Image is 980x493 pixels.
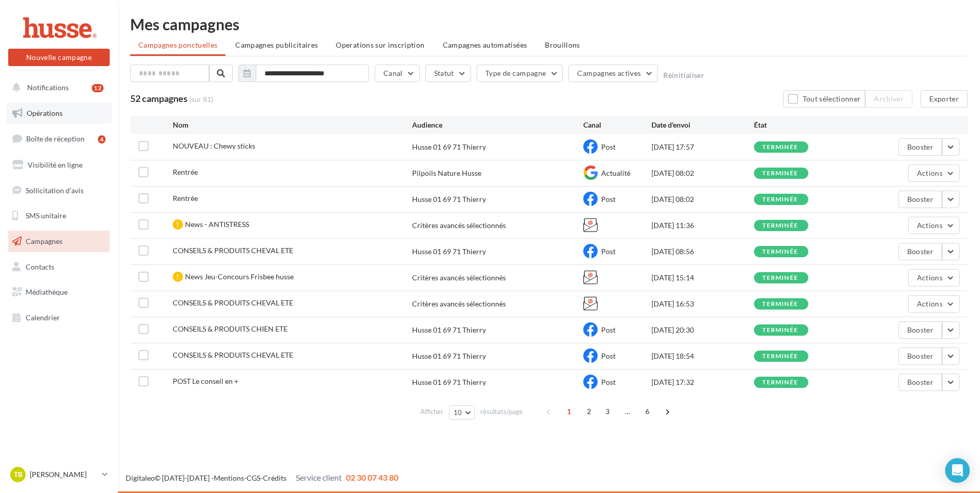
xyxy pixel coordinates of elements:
span: Sollicitation d'avis [26,186,84,194]
span: Service client [296,473,342,482]
span: NOUVEAU : Chewy sticks [173,141,255,150]
a: Visibilité en ligne [6,154,112,176]
button: Actions [908,295,959,313]
span: 02 30 07 43 80 [346,473,398,482]
button: Statut [425,65,471,82]
span: Opérations [27,109,63,117]
span: Campagnes actives [577,69,641,77]
span: Visibilité en ligne [28,160,83,169]
div: Husse 01 69 71 Thierry [412,351,486,361]
button: Nouvelle campagne [8,49,110,66]
div: État [754,120,856,130]
a: Calendrier [6,307,112,328]
div: terminée [762,353,798,360]
div: terminée [762,249,798,255]
span: (sur 81) [189,94,213,105]
div: Mes campagnes [130,16,968,32]
span: TB [14,469,23,480]
a: Sollicitation d'avis [6,180,112,201]
a: Boîte de réception4 [6,128,112,150]
span: News Jeu-Concours Frisbee husse [185,272,294,281]
div: [DATE] 17:32 [651,377,754,387]
a: Crédits [263,474,287,482]
a: Digitaleo [126,474,155,482]
span: Post [601,378,616,386]
span: résultats/page [480,407,523,417]
button: Booster [899,138,942,156]
span: Rentrée [173,168,198,176]
div: [DATE] 20:30 [651,325,754,335]
div: Audience [412,120,583,130]
button: Type de campagne [477,65,563,82]
span: Actions [917,169,943,177]
button: Actions [908,217,959,234]
span: Rentrée [173,194,198,202]
span: Actions [917,299,943,308]
div: [DATE] 08:56 [651,246,754,257]
span: ... [619,403,636,420]
p: [PERSON_NAME] [30,469,98,480]
span: Contacts [26,262,54,271]
a: Campagnes [6,231,112,252]
div: [DATE] 17:57 [651,142,754,152]
button: Actions [908,269,959,286]
span: Campagnes automatisées [443,40,527,49]
span: 2 [581,403,597,420]
button: Réinitialiser [663,71,704,79]
button: Booster [899,347,942,365]
span: © [DATE]-[DATE] - - - [126,474,398,482]
a: Mentions [214,474,244,482]
div: terminée [762,301,798,307]
div: terminée [762,327,798,334]
div: Date d'envoi [651,120,754,130]
a: Médiathèque [6,281,112,303]
button: Actions [908,165,959,182]
button: Notifications 12 [6,77,108,98]
div: Husse 01 69 71 Thierry [412,377,486,387]
div: Open Intercom Messenger [945,458,970,483]
div: terminée [762,379,798,386]
span: CONSEILS & PRODUITS CHIEN ETE [173,324,288,333]
span: Post [601,352,616,360]
button: 10 [449,405,475,420]
span: Boîte de réception [26,134,85,143]
div: [DATE] 18:54 [651,351,754,361]
button: Canal [375,65,420,82]
span: 1 [561,403,577,420]
div: Husse 01 69 71 Thierry [412,194,486,204]
span: Actions [917,221,943,230]
div: terminée [762,144,798,151]
span: 10 [454,408,462,417]
span: 52 campagnes [130,93,188,104]
span: Actualité [601,169,630,177]
div: 12 [92,84,104,92]
button: Booster [899,243,942,260]
span: Médiathèque [26,287,68,296]
span: Brouillons [545,40,580,49]
div: Critères avancés sélectionnés [412,299,583,309]
div: Pilpoils Nature Husse [412,168,481,178]
div: 4 [98,135,106,143]
span: SMS unitaire [26,211,66,220]
span: POST Le conseil en + [173,377,238,385]
button: Booster [899,191,942,208]
span: CONSEILS & PRODUITS CHEVAL ETE [173,246,293,255]
a: SMS unitaire [6,205,112,227]
div: Nom [173,120,412,130]
a: Opérations [6,102,112,124]
span: CONSEILS & PRODUITS CHEVAL ETE [173,351,293,359]
button: Booster [899,374,942,391]
span: Post [601,247,616,256]
button: Tout sélectionner [783,90,865,108]
div: [DATE] 16:53 [651,299,754,309]
span: Calendrier [26,313,60,322]
span: CONSEILS & PRODUITS CHEVAL ETE [173,298,293,307]
span: Post [601,142,616,151]
span: News - ANTISTRESS [185,220,249,229]
div: terminée [762,222,798,229]
a: TB [PERSON_NAME] [8,465,110,484]
div: Husse 01 69 71 Thierry [412,325,486,335]
span: Post [601,195,616,203]
div: terminée [762,196,798,203]
a: Contacts [6,256,112,278]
